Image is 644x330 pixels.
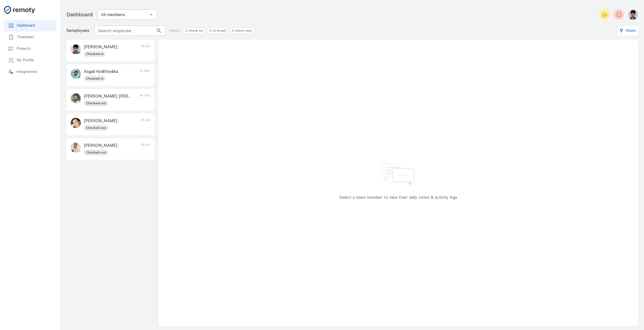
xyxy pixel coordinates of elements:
button: Filters [618,26,638,35]
p: 7h 52m [139,69,150,82]
div: Projects [4,43,56,55]
div: Dashboard [4,20,56,31]
p: Filters [170,28,180,33]
p: 0h 0m [141,143,150,156]
span: 0 on break [208,28,228,33]
span: Checked-out [84,101,108,106]
p: Select a team member to view their daily notes & activity logs [339,195,457,201]
span: 2 check ins [184,28,205,33]
span: Checked-in [84,52,106,57]
h6: Projects [17,46,52,52]
div: 2 check ins [184,28,205,34]
img: Cheng Fei [71,118,81,128]
span: 3 check outs [230,28,254,33]
div: Integrations [4,66,56,78]
div: Timesheet [4,31,56,43]
h6: My Profile [17,58,52,63]
p: [PERSON_NAME] [84,143,117,149]
p: [PERSON_NAME] [84,118,117,124]
img: Muhammed Afsal Villan [71,93,81,103]
h1: Dashboard [66,11,93,19]
div: 0 on break [207,28,228,34]
img: Mohammed Noman [628,10,638,20]
p: 6h 3m [141,44,150,57]
p: [PERSON_NAME] [PERSON_NAME] [84,93,131,99]
p: [PERSON_NAME] [84,44,117,50]
span: Checked-out [84,125,108,130]
p: 0h 0m [141,118,150,131]
button: Open [148,11,155,18]
p: 5 employees [66,28,89,34]
div: My Profile [4,55,56,66]
button: Start your break [600,10,610,20]
span: Checked-out [84,150,108,155]
span: Checked-in [84,76,106,81]
div: 3 check outs [230,28,254,34]
h6: Timesheet [17,34,52,40]
h6: Integrations [17,69,52,75]
img: Mohammed Noman [71,44,81,54]
p: 4h 12m [140,93,150,106]
img: Asgad Kodithodika [71,69,81,79]
h6: Dashboard [17,23,52,28]
button: Check-out [614,10,624,20]
button: Mohammed Noman [626,8,638,22]
img: Nishana Moyan [71,143,81,153]
p: Asgad Kodithodika [84,69,118,75]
